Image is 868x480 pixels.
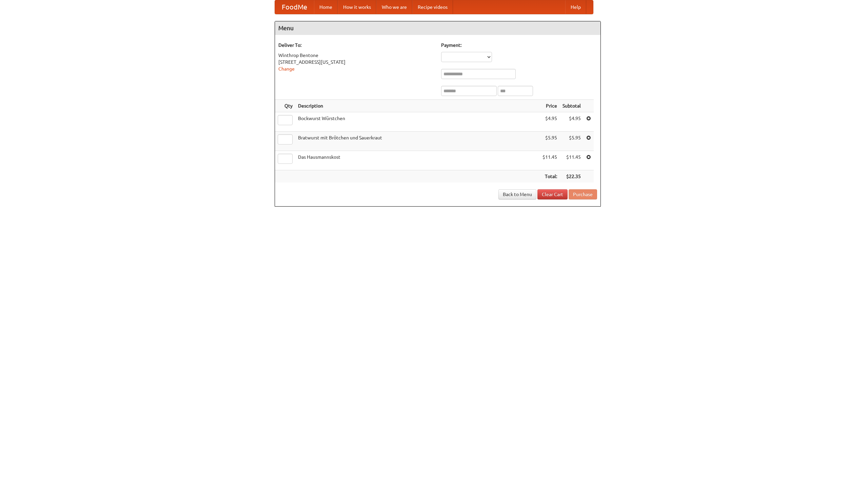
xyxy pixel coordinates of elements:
[314,0,338,14] a: Home
[560,112,584,132] td: $4.95
[295,132,540,151] td: Bratwurst mit Brötchen und Sauerkraut
[412,0,453,14] a: Recipe videos
[278,42,434,49] h5: Deliver To:
[537,189,568,199] a: Clear Cart
[295,151,540,170] td: Das Hausmannskost
[275,21,600,35] h4: Menu
[560,170,584,183] th: $22.35
[275,0,314,14] a: FoodMe
[295,100,540,112] th: Description
[540,112,560,132] td: $4.95
[540,132,560,151] td: $5.95
[278,59,434,65] div: [STREET_ADDRESS][US_STATE]
[338,0,376,14] a: How it works
[295,112,540,132] td: Bockwurst Würstchen
[376,0,412,14] a: Who we are
[278,66,295,72] a: Change
[560,132,584,151] td: $5.95
[560,100,584,112] th: Subtotal
[275,100,295,112] th: Qty
[498,189,536,199] a: Back to Menu
[560,151,584,170] td: $11.45
[540,151,560,170] td: $11.45
[540,170,560,183] th: Total:
[278,52,434,59] div: Winthrop Bentone
[540,100,560,112] th: Price
[569,189,597,199] button: Purchase
[565,0,586,14] a: Help
[441,42,597,49] h5: Payment:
